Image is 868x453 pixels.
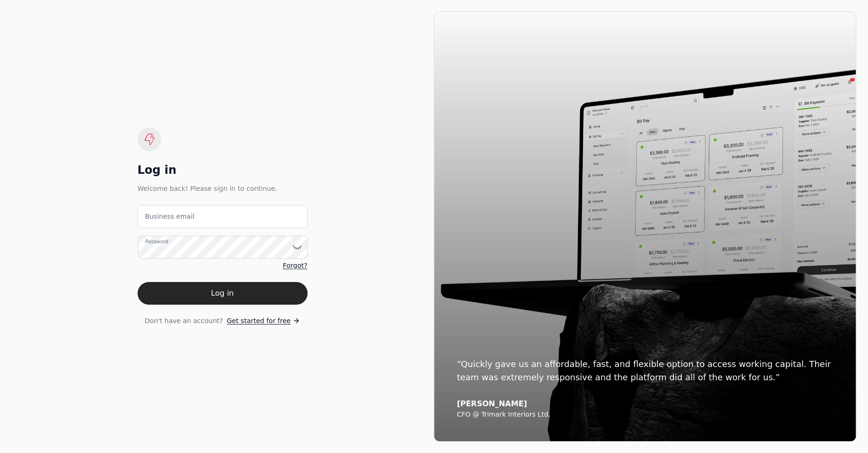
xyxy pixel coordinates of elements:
div: Welcome back! Please sign in to continue. [137,183,307,194]
label: Business email [145,212,195,222]
label: Password [145,238,168,245]
div: “Quickly gave us an affordable, fast, and flexible option to access working capital. Their team w... [457,358,833,384]
div: [PERSON_NAME] [457,399,833,409]
button: Log in [137,282,307,305]
a: Forgot? [283,261,307,271]
span: Don't have an account? [145,316,223,326]
span: Get started for free [227,316,290,326]
div: Log in [137,162,307,178]
a: Get started for free [227,316,300,326]
div: CFO @ Trimark Interiors Ltd. [457,410,833,419]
